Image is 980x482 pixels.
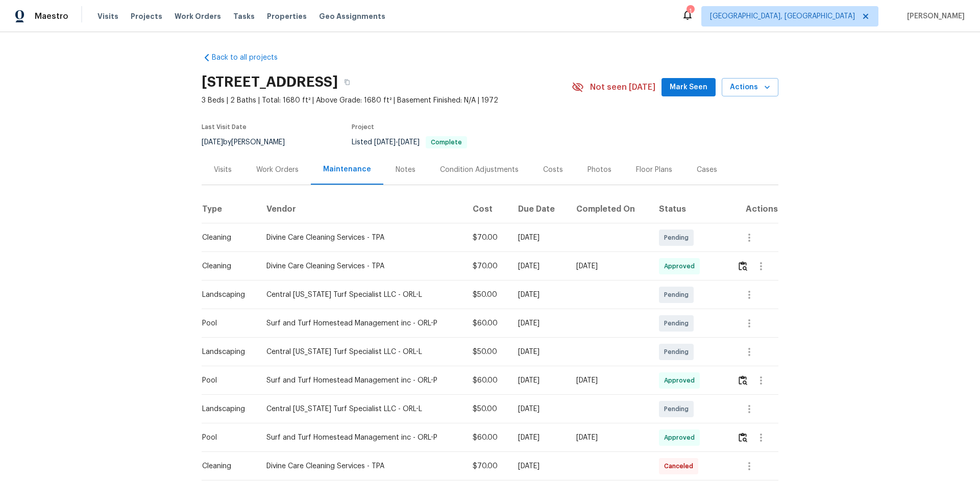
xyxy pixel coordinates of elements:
button: Copy Address [338,73,356,91]
span: Actions [730,81,770,94]
span: Approved [664,433,699,443]
div: Photos [587,165,611,175]
span: Pending [664,318,693,328]
div: Pool [202,375,250,386]
div: Cases [697,165,717,175]
div: Notes [396,165,415,175]
div: $50.00 [473,290,502,300]
span: [DATE] [202,139,223,146]
span: Not seen [DATE] [590,82,655,92]
div: Costs [543,165,563,175]
div: $50.00 [473,404,502,414]
span: Approved [664,261,699,271]
h2: [STREET_ADDRESS] [202,77,338,87]
div: Surf and Turf Homestead Management inc - ORL-P [266,375,456,386]
span: Pending [664,290,693,300]
div: Central [US_STATE] Turf Specialist LLC - ORL-L [266,347,456,357]
div: Floor Plans [636,165,672,175]
span: Canceled [664,461,697,471]
th: Due Date [510,195,568,223]
button: Actions [722,78,778,97]
span: Maestro [35,11,68,21]
th: Status [651,195,729,223]
div: $70.00 [473,261,502,271]
div: [DATE] [518,318,560,328]
th: Cost [464,195,510,223]
div: $50.00 [473,347,502,357]
span: Listed [352,139,467,146]
div: Central [US_STATE] Turf Specialist LLC - ORL-L [266,404,456,414]
span: - [374,139,420,146]
div: $70.00 [473,461,502,471]
div: Condition Adjustments [440,165,519,175]
div: [DATE] [518,347,560,357]
th: Completed On [568,195,651,223]
div: [DATE] [518,290,560,300]
button: Mark Seen [661,78,716,97]
div: Cleaning [202,233,250,243]
div: Visits [214,165,232,175]
div: Divine Care Cleaning Services - TPA [266,233,456,243]
span: Work Orders [175,11,221,21]
span: Mark Seen [670,81,707,94]
div: [DATE] [518,375,560,386]
span: Geo Assignments [319,11,385,21]
button: Review Icon [737,254,749,278]
span: Properties [267,11,307,21]
span: [DATE] [374,139,396,146]
div: $60.00 [473,375,502,386]
button: Review Icon [737,425,749,450]
div: Work Orders [256,165,299,175]
div: Surf and Turf Homestead Management inc - ORL-P [266,318,456,328]
div: Landscaping [202,347,250,357]
span: Pending [664,404,693,414]
span: [DATE] [398,139,420,146]
img: Review Icon [739,261,747,271]
div: Landscaping [202,404,250,414]
div: Cleaning [202,261,250,271]
span: Projects [131,11,162,21]
a: Back to all projects [202,53,300,63]
span: Project [352,124,374,130]
img: Review Icon [739,375,747,385]
div: Maintenance [323,164,371,174]
th: Type [202,195,258,223]
span: 3 Beds | 2 Baths | Total: 1680 ft² | Above Grade: 1680 ft² | Basement Finished: N/A | 1972 [202,95,572,106]
span: Pending [664,347,693,357]
span: Tasks [233,13,255,20]
div: Pool [202,318,250,328]
span: Pending [664,233,693,243]
div: [DATE] [518,461,560,471]
span: Approved [664,375,699,386]
div: [DATE] [518,261,560,271]
span: Complete [427,139,466,145]
div: Pool [202,433,250,443]
div: Landscaping [202,290,250,300]
div: Divine Care Cleaning Services - TPA [266,461,456,471]
div: $70.00 [473,233,502,243]
div: [DATE] [518,233,560,243]
span: [GEOGRAPHIC_DATA], [GEOGRAPHIC_DATA] [710,11,855,21]
div: [DATE] [576,433,643,443]
div: Surf and Turf Homestead Management inc - ORL-P [266,433,456,443]
div: by [PERSON_NAME] [202,136,297,148]
div: [DATE] [576,261,643,271]
div: $60.00 [473,433,502,443]
span: Visits [97,11,118,21]
button: Review Icon [737,368,749,393]
div: [DATE] [518,404,560,414]
div: [DATE] [576,375,643,386]
th: Actions [729,195,778,223]
span: Last Visit Date [202,124,247,130]
div: Divine Care Cleaning Services - TPA [266,261,456,271]
div: Cleaning [202,461,250,471]
div: $60.00 [473,318,502,328]
div: 1 [687,6,694,16]
div: Central [US_STATE] Turf Specialist LLC - ORL-L [266,290,456,300]
img: Review Icon [739,433,747,442]
div: [DATE] [518,433,560,443]
span: [PERSON_NAME] [903,11,965,21]
th: Vendor [258,195,464,223]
